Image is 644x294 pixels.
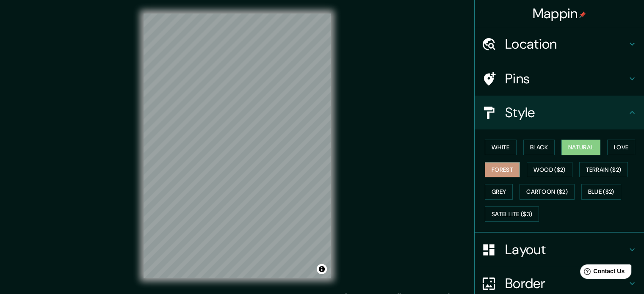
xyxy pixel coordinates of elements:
[475,27,644,61] div: Location
[533,5,586,22] h4: Mappin
[485,206,539,222] button: Satellite ($3)
[581,184,621,200] button: Blue ($2)
[505,70,627,87] h4: Pins
[144,14,331,278] canvas: Map
[607,140,635,155] button: Love
[485,162,520,178] button: Forest
[579,11,586,18] img: pin-icon.png
[475,96,644,129] div: Style
[317,264,327,274] button: Toggle attribution
[505,241,627,258] h4: Layout
[520,184,575,200] button: Cartoon ($2)
[475,233,644,267] div: Layout
[527,162,572,178] button: Wood ($2)
[505,275,627,292] h4: Border
[485,184,513,200] button: Grey
[561,140,600,155] button: Natural
[505,104,627,121] h4: Style
[523,140,555,155] button: Black
[569,261,635,285] iframe: Help widget launcher
[579,162,628,178] button: Terrain ($2)
[485,140,517,155] button: White
[505,36,627,52] h4: Location
[475,62,644,96] div: Pins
